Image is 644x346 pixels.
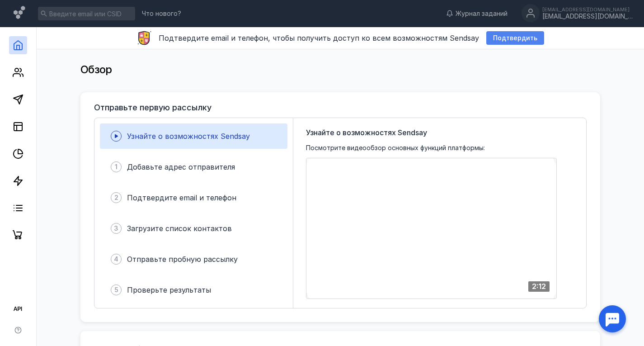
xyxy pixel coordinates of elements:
[486,31,544,45] button: Подтвердить
[127,224,232,233] span: Загрузите список контактов
[456,9,508,18] span: Журнал заданий
[127,132,250,141] span: Узнайте о возможностях Sendsay
[127,255,238,264] span: Отправьте пробную рассылку
[127,285,211,294] span: Проверьте результаты
[528,281,550,292] div: 2:12
[127,162,235,171] span: Добавьте адрес отправителя
[115,162,118,171] span: 1
[306,143,485,152] span: Посмотрите видеообзор основных функций платформы:
[114,255,118,264] span: 4
[542,13,633,20] div: [EMAIL_ADDRESS][DOMAIN_NAME]
[127,193,236,202] span: Подтвердите email и телефон
[442,9,512,18] a: Журнал заданий
[80,63,112,76] span: Обзор
[493,34,537,42] span: Подтвердить
[114,224,118,233] span: 3
[159,33,479,43] span: Подтвердите email и телефон, чтобы получить доступ ко всем возможностям Sendsay
[94,103,212,112] h3: Отправьте первую рассылку
[137,10,186,17] a: Что нового?
[114,285,118,294] span: 5
[542,7,633,12] div: [EMAIL_ADDRESS][DOMAIN_NAME]
[306,127,427,138] span: Узнайте о возможностях Sendsay
[142,10,181,17] span: Что нового?
[38,7,135,20] input: Введите email или CSID
[114,193,118,202] span: 2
